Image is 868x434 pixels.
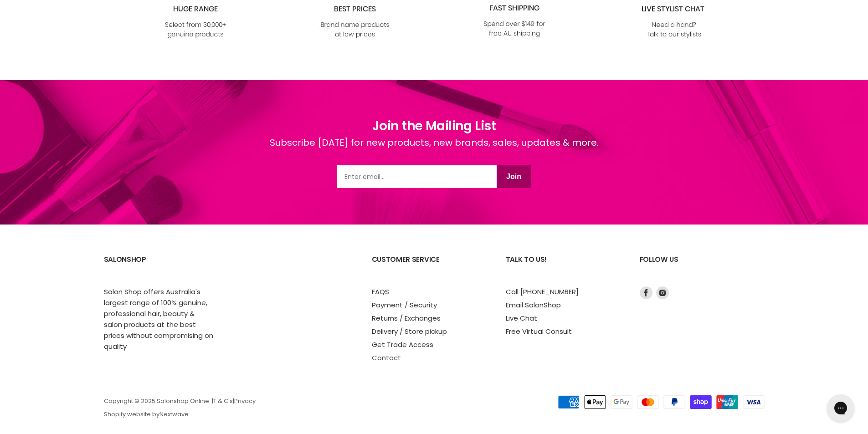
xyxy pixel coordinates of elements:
p: Copyright © 2025 Salonshop Online. | | Shopify website by [104,398,495,419]
a: Call [PHONE_NUMBER] [506,287,579,296]
h2: Customer Service [372,248,488,286]
h1: Join the Mailing List [270,117,599,136]
a: Privacy [234,397,256,405]
p: Salon Shop offers Australia's largest range of 100% genuine, professional hair, beauty & salon pr... [104,286,213,352]
a: Free Virtual Consult [506,327,572,336]
a: Delivery / Store pickup [372,327,447,336]
h2: Follow us [640,248,765,286]
a: FAQS [372,287,389,296]
iframe: Gorgias live chat messenger [822,391,859,425]
input: Email [337,165,497,188]
h2: Talk to us! [506,248,621,286]
a: Contact [372,353,401,363]
a: Payment / Security [372,300,437,310]
div: Subscribe [DATE] for new products, new brands, sales, updates & more. [270,136,599,165]
a: T & C's [213,397,233,405]
h2: SalonShop [104,248,220,286]
button: Join [497,165,531,188]
a: Returns / Exchanges [372,313,441,323]
a: Get Trade Access [372,340,433,349]
a: Live Chat [506,313,537,323]
a: Email SalonShop [506,300,561,310]
a: Nextwave [159,410,189,419]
